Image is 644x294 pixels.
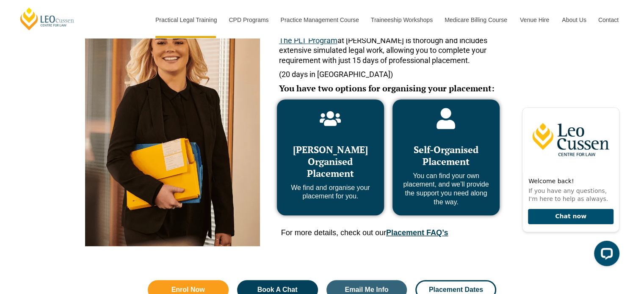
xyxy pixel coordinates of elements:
iframe: LiveChat chat widget [515,92,623,273]
a: The PLT Program [279,36,337,45]
p: We find and organise your placement for you. [285,184,376,201]
a: [PERSON_NAME] Centre for Law [19,7,75,31]
a: Practice Management Course [274,2,365,38]
span: at [PERSON_NAME] is thorough and includes extensive simulated legal work, allowing you to complet... [279,36,487,65]
a: Contact [592,2,625,38]
a: Venue Hire [514,2,556,38]
a: Practical Legal Training [149,2,223,38]
span: (20 days in [GEOGRAPHIC_DATA]) [279,70,393,79]
a: Placement FAQ’s [386,228,448,237]
a: Traineeship Workshops [365,2,438,38]
a: CPD Programs [222,2,274,38]
span: Book A Chat [257,286,298,293]
span: Placement Dates [429,286,483,293]
a: Medicare Billing Course [438,2,514,38]
p: You can find your own placement, and we’ll provide the support you need along the way. [401,172,491,207]
span: Enrol Now [171,286,205,293]
a: About Us [556,2,592,38]
span: For more details, check out our [281,228,448,237]
span: Email Me Info [345,286,388,293]
span: Self-Organised Placement [414,143,478,168]
span: You have two options for organising your placement: [279,82,495,94]
span: [PERSON_NAME] Organised Placement [293,143,368,179]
